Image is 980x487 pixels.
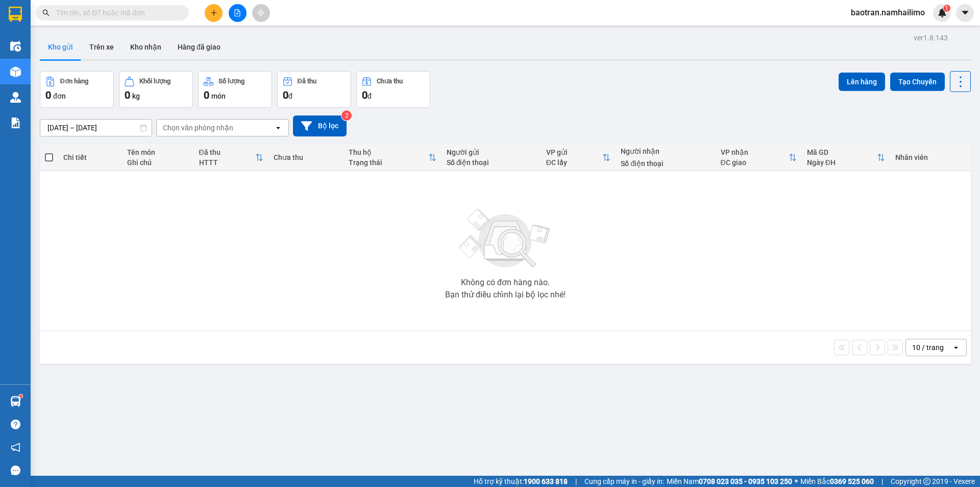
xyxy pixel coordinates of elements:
[474,476,568,487] span: Hỗ trợ kỹ thuật:
[621,159,710,168] div: Số điện thoại
[699,477,792,485] strong: 0708 023 035 - 0935 103 250
[60,78,88,85] div: Đơn hàng
[234,9,241,16] span: file-add
[42,9,50,16] span: search
[546,158,603,167] div: ĐC lấy
[274,124,282,132] svg: open
[721,148,789,156] div: VP nhận
[830,477,874,485] strong: 0369 525 060
[139,78,170,85] div: Khối lượng
[205,4,223,22] button: plus
[56,7,177,18] input: Tìm tên, số ĐT hoặc mã đơn
[45,89,51,101] span: 0
[210,9,217,16] span: plus
[795,479,798,483] span: ⚪️
[367,92,372,100] span: đ
[288,92,292,100] span: đ
[667,476,792,487] span: Miền Nam
[125,89,130,101] span: 0
[914,32,948,43] div: ver 1.8.143
[127,158,189,167] div: Ghi chú
[341,110,352,121] sup: 2
[541,144,616,171] th: Toggle SortBy
[344,144,442,171] th: Toggle SortBy
[807,158,877,167] div: Ngày ĐH
[11,466,20,475] span: message
[895,153,966,161] div: Nhân viên
[11,443,20,452] span: notification
[211,92,226,100] span: món
[447,158,536,167] div: Số điện thoại
[807,148,877,156] div: Mã GD
[445,291,566,299] div: Bạn thử điều chỉnh lại bộ lọc nhé!
[274,153,338,161] div: Chưa thu
[524,477,568,485] strong: 1900 633 818
[575,476,577,487] span: |
[9,7,22,22] img: logo-vxr
[952,343,960,352] svg: open
[293,115,347,136] button: Bộ lọc
[199,148,256,156] div: Đã thu
[53,92,66,100] span: đơn
[63,153,116,161] div: Chi tiết
[584,476,664,487] span: Cung cấp máy in - giấy in:
[938,8,947,17] img: icon-new-feature
[40,71,114,108] button: Đơn hàng0đơn
[839,73,885,91] button: Lên hàng
[204,89,209,101] span: 0
[454,203,556,274] img: svg+xml;base64,PHN2ZyBjbGFzcz0ibGlzdC1wbHVnX19zdmciIHhtbG5zPSJodHRwOi8vd3d3LnczLm9yZy8yMDAwL3N2Zy...
[912,342,944,353] div: 10 / trang
[945,5,948,12] span: 1
[546,148,603,156] div: VP gửi
[447,148,536,156] div: Người gửi
[356,71,430,108] button: Chưa thu0đ
[229,4,247,22] button: file-add
[19,395,22,398] sup: 1
[252,4,270,22] button: aim
[843,6,933,19] span: baotran.namhailimo
[40,120,152,136] input: Select a date range.
[721,158,789,167] div: ĐC giao
[298,78,316,85] div: Đã thu
[11,420,20,429] span: question-circle
[377,78,403,85] div: Chưa thu
[277,71,351,108] button: Đã thu0đ
[119,71,193,108] button: Khối lượng0kg
[349,148,428,156] div: Thu hộ
[943,5,950,12] sup: 1
[961,8,970,17] span: caret-down
[199,158,256,167] div: HTTT
[122,35,169,59] button: Kho nhận
[169,35,229,59] button: Hàng đã giao
[10,92,21,103] img: warehouse-icon
[218,78,244,85] div: Số lượng
[194,144,269,171] th: Toggle SortBy
[621,147,710,155] div: Người nhận
[10,66,21,77] img: warehouse-icon
[349,158,428,167] div: Trạng thái
[81,35,122,59] button: Trên xe
[257,9,264,16] span: aim
[800,476,874,487] span: Miền Bắc
[923,478,930,485] span: copyright
[10,396,21,407] img: warehouse-icon
[163,123,233,133] div: Chọn văn phòng nhận
[890,73,945,91] button: Tạo Chuyến
[716,144,802,171] th: Toggle SortBy
[132,92,140,100] span: kg
[956,4,974,22] button: caret-down
[802,144,890,171] th: Toggle SortBy
[40,35,81,59] button: Kho gửi
[881,476,883,487] span: |
[283,89,288,101] span: 0
[10,118,21,128] img: solution-icon
[198,71,272,108] button: Số lượng0món
[10,41,21,52] img: warehouse-icon
[127,148,189,156] div: Tên món
[461,279,550,287] div: Không có đơn hàng nào.
[362,89,367,101] span: 0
